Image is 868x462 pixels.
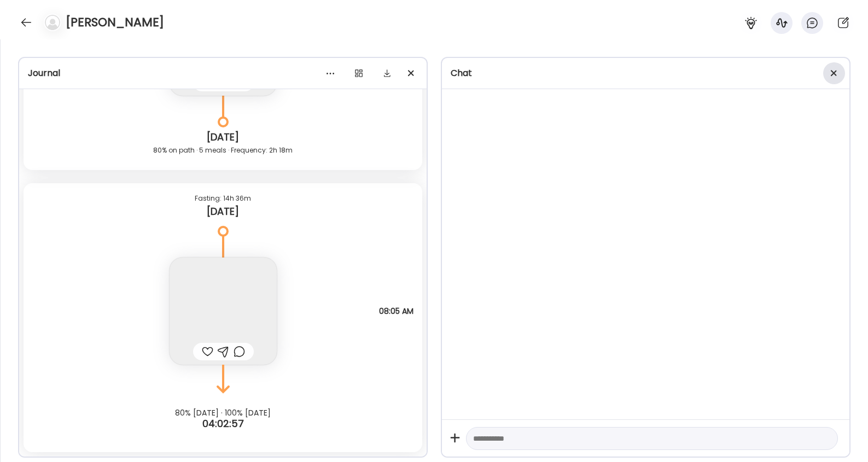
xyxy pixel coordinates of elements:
div: Fasting: 14h 36m [32,192,413,205]
div: Journal [28,67,418,80]
div: [DATE] [32,131,413,144]
div: 80% on path · 5 meals · Frequency: 2h 18m [32,144,413,157]
h4: [PERSON_NAME] [66,14,164,31]
div: 80% [DATE] · 100% [DATE] [48,408,398,417]
img: bg-avatar-default.svg [45,15,60,30]
div: 04:02:57 [48,417,398,430]
span: 08:05 AM [379,306,413,316]
div: [DATE] [32,205,413,218]
div: Chat [451,67,841,80]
